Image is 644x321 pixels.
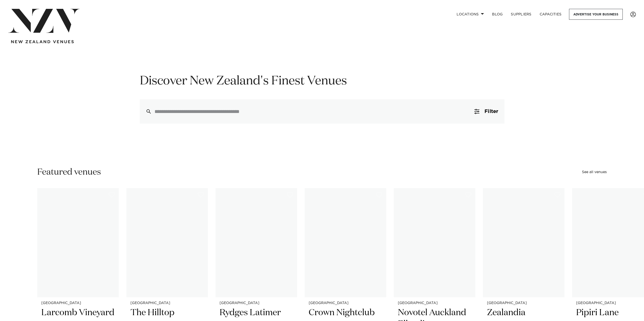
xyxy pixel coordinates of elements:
a: Capacities [536,9,566,20]
small: [GEOGRAPHIC_DATA] [398,301,471,305]
a: BLOG [488,9,507,20]
img: nzv-logo.png [8,9,80,33]
img: new-zealand-venues-text.png [11,40,74,43]
span: Filter [484,109,498,114]
button: Filter [468,99,504,124]
a: Locations [453,9,488,20]
small: [GEOGRAPHIC_DATA] [309,301,382,305]
a: See all venues [582,170,607,174]
small: [GEOGRAPHIC_DATA] [41,301,115,305]
small: [GEOGRAPHIC_DATA] [487,301,560,305]
h1: Discover New Zealand's Finest Venues [140,73,504,89]
h2: Featured venues [37,167,101,178]
small: [GEOGRAPHIC_DATA] [130,301,204,305]
small: [GEOGRAPHIC_DATA] [220,301,293,305]
a: SUPPLIERS [507,9,535,20]
a: Advertise your business [569,9,623,20]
